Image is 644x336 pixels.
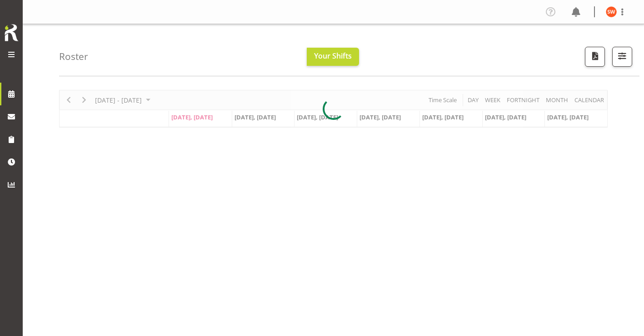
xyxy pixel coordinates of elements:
[606,6,617,17] img: shannon-whelan11890.jpg
[612,47,632,67] button: Filter Shifts
[307,48,359,66] button: Your Shifts
[2,23,20,43] img: Rosterit icon logo
[585,47,605,67] button: Download a PDF of the roster according to the set date range.
[314,51,352,61] span: Your Shifts
[59,51,88,62] h4: Roster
